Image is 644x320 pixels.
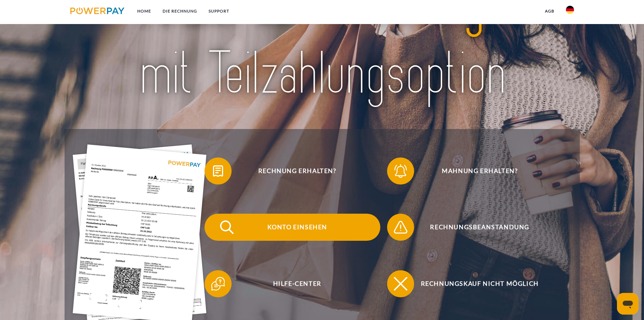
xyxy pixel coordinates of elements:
span: Hilfe-Center [214,270,380,297]
iframe: Schaltfläche zum Öffnen des Messaging-Fensters [617,293,639,315]
img: qb_warning.svg [392,219,409,236]
button: Rechnung erhalten? [205,157,380,185]
img: qb_search.svg [218,219,235,236]
button: Rechnungskauf nicht möglich [387,270,563,297]
span: Konto einsehen [214,214,380,241]
a: Home [132,5,157,17]
img: qb_bill.svg [210,163,226,179]
button: Rechnungsbeanstandung [387,214,563,241]
span: Rechnungsbeanstandung [397,214,563,241]
a: agb [539,5,560,17]
img: de [566,6,574,14]
img: qb_bell.svg [392,163,409,179]
button: Hilfe-Center [205,270,380,297]
span: Rechnung erhalten? [214,157,380,185]
img: qb_close.svg [392,275,409,292]
span: Rechnungskauf nicht möglich [397,270,563,297]
span: Mahnung erhalten? [397,157,563,185]
button: Mahnung erhalten? [387,157,563,185]
a: DIE RECHNUNG [157,5,203,17]
img: logo-powerpay.svg [70,7,125,14]
a: SUPPORT [203,5,235,17]
button: Konto einsehen [205,214,380,241]
img: qb_help.svg [210,275,226,292]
